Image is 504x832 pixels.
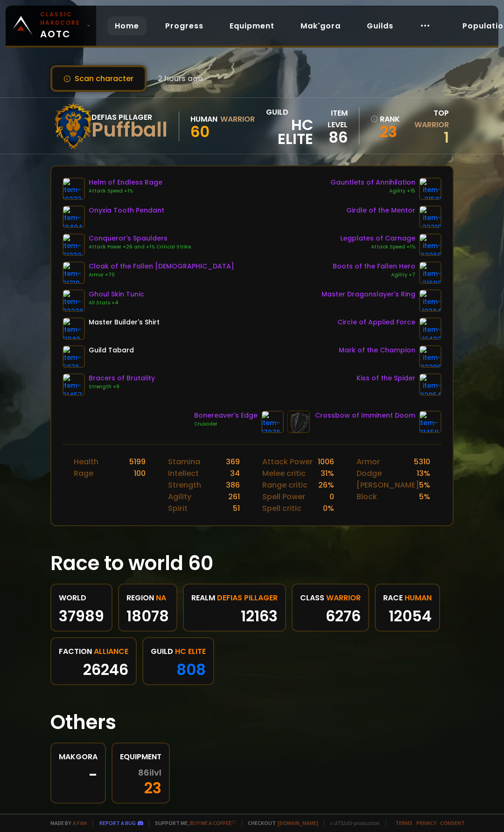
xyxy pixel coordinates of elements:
[59,768,98,782] div: -
[120,768,161,795] div: 23
[357,373,415,383] div: Kiss of the Spider
[149,819,236,826] span: Support me,
[190,819,236,826] a: Buy me a coffee
[228,491,240,502] div: 261
[318,479,334,491] div: 26 %
[191,592,278,604] div: realm
[89,271,234,279] div: Armor +70
[217,592,278,604] span: Defias Pillager
[419,373,441,396] img: item-22954
[59,592,104,604] div: World
[118,584,177,632] a: regionNA18078
[326,592,361,604] span: Warrior
[50,743,106,804] a: Makgora-
[126,609,169,623] div: 18078
[405,592,432,604] span: Human
[89,234,191,243] div: Conqueror's Spaulders
[89,345,134,355] div: Guild Tabard
[168,456,200,468] div: Stamina
[419,289,441,312] img: item-19384
[266,118,314,146] span: HC Elite
[383,609,432,623] div: 12054
[324,819,380,826] span: v. d752d5 - production
[158,73,203,84] span: 2 hours ago
[416,819,436,826] a: Privacy
[262,479,308,491] div: Range critic
[357,468,382,479] div: Dodge
[322,289,415,299] div: Master Dragonslayer's Ring
[359,16,401,35] a: Guilds
[357,479,419,491] div: [PERSON_NAME]
[63,206,85,228] img: item-18404
[440,819,465,826] a: Consent
[50,708,454,737] h1: Others
[156,592,166,604] span: NA
[40,10,83,27] small: Classic Hardcore
[91,111,168,123] div: Defias Pillager
[107,16,147,35] a: Home
[94,646,128,657] span: Alliance
[89,178,162,187] div: Helm of Endless Rage
[337,317,415,327] div: Circle of Applied Force
[73,819,87,826] a: a fan
[183,584,286,632] a: realmDefias Pillager12163
[313,107,348,131] div: item level
[151,663,206,677] div: 808
[194,420,258,428] div: Crusader
[330,178,415,187] div: Gauntlets of Annihilation
[419,491,430,502] div: 5 %
[444,127,449,148] a: 1
[340,234,415,243] div: Legplates of Carnage
[300,592,361,604] div: class
[419,234,441,256] img: item-23068
[89,243,191,251] div: Attack Power +26 and +1% Critical Strike
[371,113,397,125] div: rank
[300,609,361,623] div: 6276
[91,123,168,137] div: Puffball
[59,609,104,623] div: 37989
[333,271,415,279] div: Agility +7
[375,584,440,632] a: raceHuman12054
[419,206,441,228] img: item-23219
[318,456,334,468] div: 1006
[89,383,155,391] div: Strength +9
[89,373,155,383] div: Bracers of Brutality
[40,10,83,41] span: AOTC
[89,299,144,307] div: All Stats +4
[126,592,169,604] div: region
[226,456,240,468] div: 369
[168,491,191,502] div: Agility
[63,317,85,340] img: item-11840
[158,16,211,35] a: Progress
[168,479,201,491] div: Strength
[220,113,255,125] div: Warrior
[419,411,441,433] img: item-21459
[371,125,397,139] a: 23
[50,637,137,685] a: factionAlliance26246
[138,768,161,777] span: 86 ilvl
[262,502,301,514] div: Spell critic
[278,819,318,826] a: [DOMAIN_NAME]
[419,317,441,340] img: item-19432
[262,468,306,479] div: Melee critic
[63,261,85,284] img: item-21710
[99,819,136,826] a: Report a bug
[339,345,415,355] div: Mark of the Champion
[175,646,206,657] span: HC Elite
[262,456,313,468] div: Attack Power
[168,468,199,479] div: Intellect
[222,16,282,35] a: Equipment
[333,261,415,271] div: Boots of the Fallen Hero
[313,131,348,144] div: 86
[414,119,449,130] span: Warrior
[190,121,210,142] span: 60
[190,113,217,125] div: Human
[151,646,206,657] div: guild
[63,289,85,312] img: item-23226
[59,751,98,763] div: Makgora
[45,819,87,826] span: Made by
[74,456,98,468] div: Health
[417,468,430,479] div: 13 %
[419,345,441,368] img: item-23206
[395,819,413,826] a: Terms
